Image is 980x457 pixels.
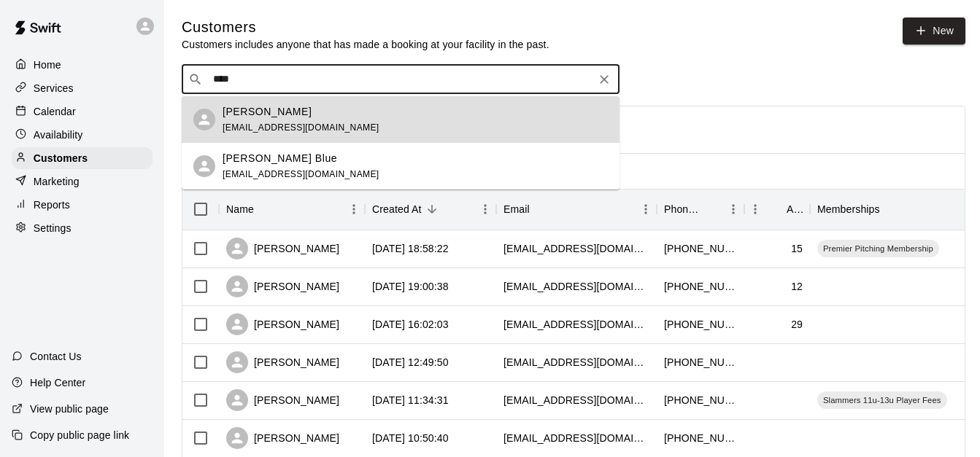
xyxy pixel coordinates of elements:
[496,189,657,230] div: Email
[766,199,787,219] button: Sort
[503,393,649,407] div: ciccioneyoung@gmail.com
[817,394,947,406] span: Slammers 11u-13u Player Fees
[223,122,379,133] span: [EMAIL_ADDRESS][DOMAIN_NAME]
[182,65,620,94] div: Search customers by name or email
[12,54,153,76] a: Home
[12,147,153,169] a: Customers
[372,355,449,370] div: 2025-10-05 12:49:50
[664,317,737,332] div: +12244256580
[664,431,737,445] div: +18478678187
[219,189,365,230] div: Name
[12,77,153,99] a: Services
[12,171,153,192] a: Marketing
[223,104,312,120] p: [PERSON_NAME]
[372,241,449,256] div: 2025-10-07 18:58:22
[30,375,85,390] p: Help Center
[182,17,549,37] h5: Customers
[791,241,803,256] div: 15
[422,199,442,219] button: Sort
[193,109,215,130] div: Michael Blue
[34,58,61,72] p: Home
[193,155,215,177] div: Mason Blue
[372,431,449,445] div: 2025-10-01 10:50:40
[34,198,70,212] p: Reports
[664,355,737,370] div: +18472043957
[503,189,530,230] div: Email
[657,189,744,230] div: Phone Number
[226,351,339,373] div: [PERSON_NAME]
[817,240,939,257] div: Premier Pitching Membership
[880,199,900,219] button: Sort
[503,279,649,294] div: owenam7@gmail.com
[372,189,422,230] div: Created At
[12,217,153,239] a: Settings
[530,199,550,219] button: Sort
[744,198,766,220] button: Menu
[226,427,339,449] div: [PERSON_NAME]
[30,402,109,416] p: View public page
[254,199,274,219] button: Sort
[226,189,254,230] div: Name
[635,198,657,220] button: Menu
[664,241,737,256] div: +13122610870
[791,279,803,294] div: 12
[34,174,80,189] p: Marketing
[722,198,744,220] button: Menu
[474,198,496,220] button: Menu
[223,169,379,179] span: [EMAIL_ADDRESS][DOMAIN_NAME]
[34,151,88,165] p: Customers
[34,221,72,235] p: Settings
[34,81,74,95] p: Services
[372,279,449,294] div: 2025-10-06 19:00:38
[817,189,880,230] div: Memberships
[817,243,939,254] span: Premier Pitching Membership
[343,198,365,220] button: Menu
[226,276,339,297] div: [PERSON_NAME]
[182,37,549,52] p: Customers includes anyone that has made a booking at your facility in the past.
[226,389,339,411] div: [PERSON_NAME]
[226,313,339,335] div: [PERSON_NAME]
[664,279,737,294] div: +12245753782
[594,69,614,90] button: Clear
[372,317,449,332] div: 2025-10-06 16:02:03
[372,393,449,407] div: 2025-10-01 11:34:31
[223,151,337,166] p: [PERSON_NAME] Blue
[12,194,153,216] a: Reports
[12,124,153,146] a: Availability
[12,101,153,122] a: Calendar
[503,241,649,256] div: andrewghymans@gmail.com
[664,393,737,407] div: +13122823338
[226,238,339,259] div: [PERSON_NAME]
[702,199,722,219] button: Sort
[365,189,496,230] div: Created At
[903,17,965,44] a: New
[503,431,649,445] div: jonadolph@yahoo.com
[34,128,83,142] p: Availability
[744,189,810,230] div: Age
[664,189,702,230] div: Phone Number
[30,428,129,442] p: Copy public page link
[503,355,649,370] div: tammygalizia@hotmail.com
[503,317,649,332] div: schauhenry@gmail.com
[817,391,947,409] div: Slammers 11u-13u Player Fees
[787,189,803,230] div: Age
[30,349,82,364] p: Contact Us
[34,104,76,119] p: Calendar
[791,317,803,332] div: 29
